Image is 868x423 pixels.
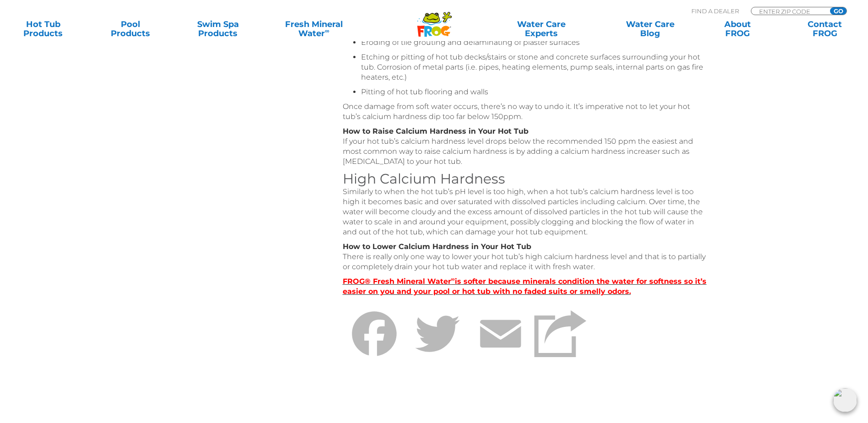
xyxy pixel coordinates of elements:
strong: How to Raise Calcium Hardness in Your Hot Tub [343,127,528,136]
a: Email [469,304,532,391]
a: FROG® Fresh Mineral Water∞is softer because minerals condition the water for softness so it’s eas... [343,277,707,296]
p: Similarly to when the hot tub’s pH level is too high, when a hot tub’s calcium hardness level is ... [343,187,709,237]
sup: ∞ [325,27,329,34]
h3: High Calcium Hardness [343,171,709,187]
a: ContactFROG [791,20,859,38]
strong: How to Lower Calcium Hardness in Your Hot Tub [343,242,531,251]
img: openIcon [833,388,857,412]
a: Swim SpaProducts [184,20,252,38]
a: Water CareExperts [486,20,597,38]
a: PoolProducts [97,20,165,38]
input: Zip Code Form [758,7,820,15]
input: GO [830,7,846,15]
p: Find A Dealer [691,7,739,15]
a: Facebook [343,304,406,391]
strong: FROG® Fresh Mineral Water is softer because minerals condition the water for softness so it’s eas... [343,277,707,296]
a: Fresh MineralWater∞ [271,20,356,38]
li: Pitting of hot tub flooring and walls [361,87,709,97]
a: AboutFROG [703,20,771,38]
img: Share [534,310,587,358]
li: Etching or pitting of hot tub decks/stairs or stone and concrete surfaces surrounding your hot tu... [361,52,709,82]
a: Hot TubProducts [9,20,77,38]
p: Once damage from soft water occurs, there’s no way to undo it. It’s imperative not to let your ho... [343,102,709,122]
p: If your hot tub’s calcium hardness level drops below the recommended 150 ppm the easiest and most... [343,126,709,167]
sup: ∞ [451,276,455,282]
a: Twitter [406,304,469,391]
li: Eroding of tile grouting and delaminating of plaster surfaces [361,38,709,48]
p: There is really only one way to lower your hot tub’s high calcium hardness level and that is to p... [343,242,709,272]
a: Water CareBlog [616,20,684,38]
